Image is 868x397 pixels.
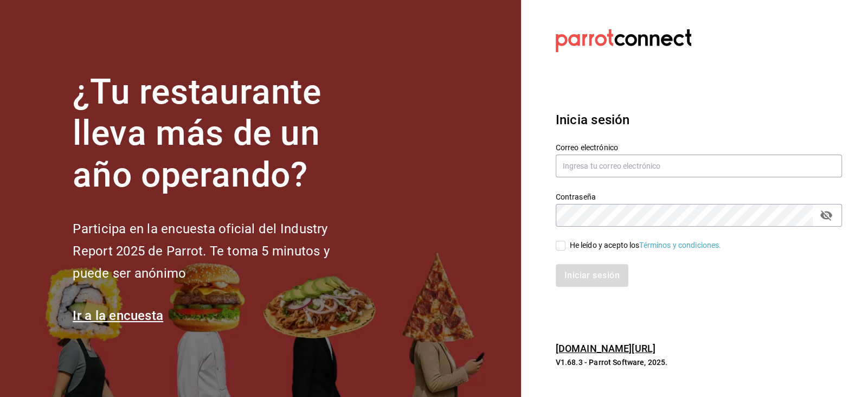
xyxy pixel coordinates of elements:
[73,218,365,284] h2: Participa en la encuesta oficial del Industry Report 2025 de Parrot. Te toma 5 minutos y puede se...
[556,193,842,200] label: Contraseña
[639,241,721,249] a: Términos y condiciones.
[73,308,163,323] a: Ir a la encuesta
[817,206,835,225] button: passwordField
[556,343,655,354] a: [DOMAIN_NAME][URL]
[570,240,722,251] div: He leído y acepto los
[556,155,842,177] input: Ingresa tu correo electrónico
[556,143,842,151] label: Correo electrónico
[556,357,842,368] p: V1.68.3 - Parrot Software, 2025.
[556,110,842,130] h3: Inicia sesión
[73,72,365,196] h1: ¿Tu restaurante lleva más de un año operando?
